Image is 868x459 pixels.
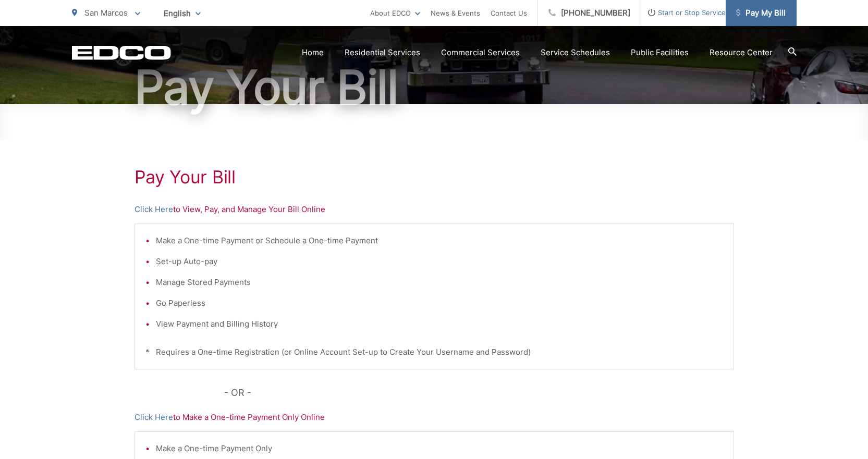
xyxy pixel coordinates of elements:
li: View Payment and Billing History [156,318,723,330]
a: News & Events [431,7,480,19]
span: San Marcos [84,8,128,18]
li: Make a One-time Payment or Schedule a One-time Payment [156,234,723,247]
a: Contact Us [491,7,527,19]
p: to View, Pay, and Manage Your Bill Online [135,203,734,216]
a: Public Facilities [631,46,689,59]
a: Service Schedules [541,46,610,59]
span: Pay My Bill [736,7,786,19]
a: Home [302,46,324,59]
a: Residential Services [345,46,420,59]
h1: Pay Your Bill [72,61,797,114]
li: Make a One-time Payment Only [156,442,723,455]
p: * Requires a One-time Registration (or Online Account Set-up to Create Your Username and Password) [145,346,723,358]
a: Resource Center [710,46,773,59]
a: EDCD logo. Return to the homepage. [72,45,171,60]
a: Commercial Services [441,46,520,59]
span: English [156,4,209,22]
h1: Pay Your Bill [135,167,734,188]
p: to Make a One-time Payment Only Online [135,411,734,424]
a: About EDCO [370,7,420,19]
a: Click Here [135,203,173,216]
li: Set-up Auto-pay [156,255,723,268]
p: - OR - [224,385,734,401]
li: Manage Stored Payments [156,276,723,289]
li: Go Paperless [156,297,723,309]
a: Click Here [135,411,173,424]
